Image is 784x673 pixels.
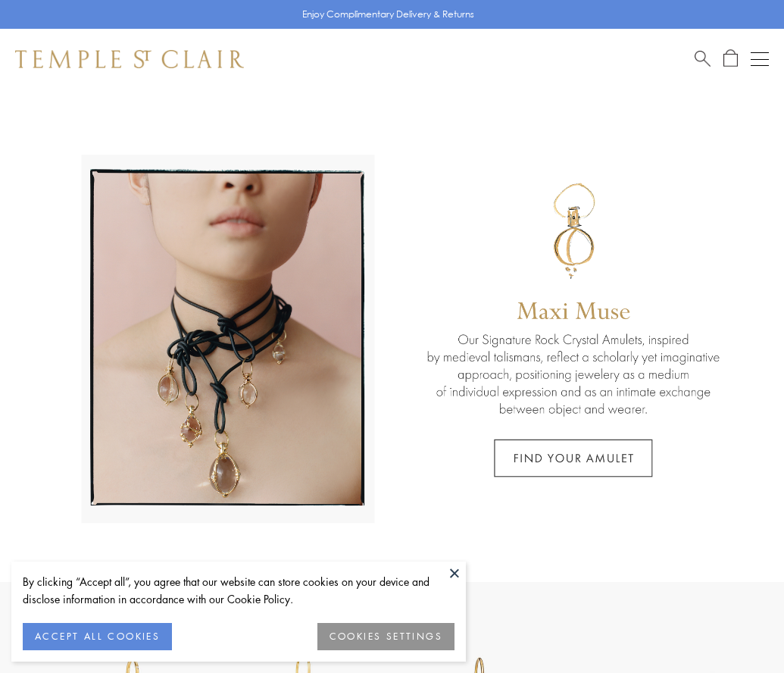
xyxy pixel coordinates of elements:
button: Open navigation [751,50,769,68]
div: By clicking “Accept all”, you agree that our website can store cookies on your device and disclos... [23,573,454,608]
button: ACCEPT ALL COOKIES [23,623,172,650]
p: Enjoy Complimentary Delivery & Returns [302,7,474,22]
img: Temple St. Clair [15,50,244,68]
a: Open Shopping Bag [723,49,738,68]
button: COOKIES SETTINGS [317,623,454,650]
a: Search [695,49,711,68]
